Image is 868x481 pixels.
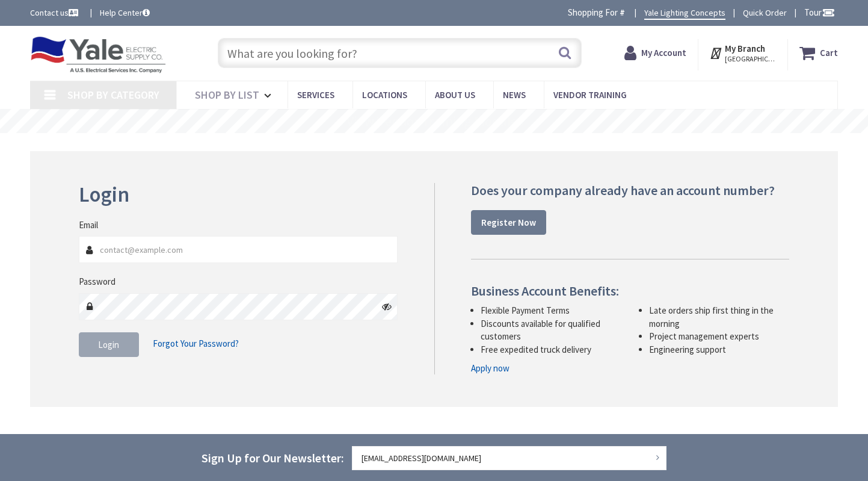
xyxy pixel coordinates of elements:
[79,332,139,358] button: Login
[709,42,776,64] div: My Branch [GEOGRAPHIC_DATA], [GEOGRAPHIC_DATA]
[100,7,150,19] a: Help Center
[297,89,334,101] span: Services
[79,183,398,206] h2: Login
[553,89,627,101] span: Vendor Training
[624,42,686,64] a: My Account
[649,343,790,356] li: Engineering support
[202,450,344,465] span: Sign Up for Our Newsletter:
[218,38,582,68] input: What are you looking for?
[820,42,838,64] strong: Cart
[649,304,790,330] li: Late orders ship first thing in the morning
[481,343,621,356] li: Free expedited truck delivery
[30,7,81,19] a: Contact us
[481,304,621,317] li: Flexible Payment Terms
[620,7,625,18] strong: #
[435,89,475,101] span: About Us
[195,88,259,102] span: Shop By List
[98,339,119,350] span: Login
[352,446,666,470] input: Enter your email address
[471,210,546,235] a: Register Now
[362,89,407,101] span: Locations
[743,7,787,19] a: Quick Order
[79,236,398,263] input: Email
[153,332,239,355] a: Forgot Your Password?
[725,43,765,54] strong: My Branch
[471,362,509,374] a: Apply now
[471,284,789,298] h4: Business Account Benefits:
[481,317,621,343] li: Discounts available for qualified customers
[481,217,536,228] strong: Register Now
[503,89,526,101] span: News
[725,54,776,64] span: [GEOGRAPHIC_DATA], [GEOGRAPHIC_DATA]
[30,36,166,73] img: Yale Electric Supply Co.
[471,183,789,197] h4: Does your company already have an account number?
[153,338,239,349] span: Forgot Your Password?
[804,7,835,18] span: Tour
[644,7,725,20] a: Yale Lighting Concepts
[568,7,618,18] span: Shopping For
[79,275,115,288] label: Password
[649,330,790,343] li: Project management experts
[641,47,686,58] strong: My Account
[79,219,98,231] label: Email
[67,88,159,102] span: Shop By Category
[799,42,838,64] a: Cart
[382,302,392,311] i: Click here to show/hide password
